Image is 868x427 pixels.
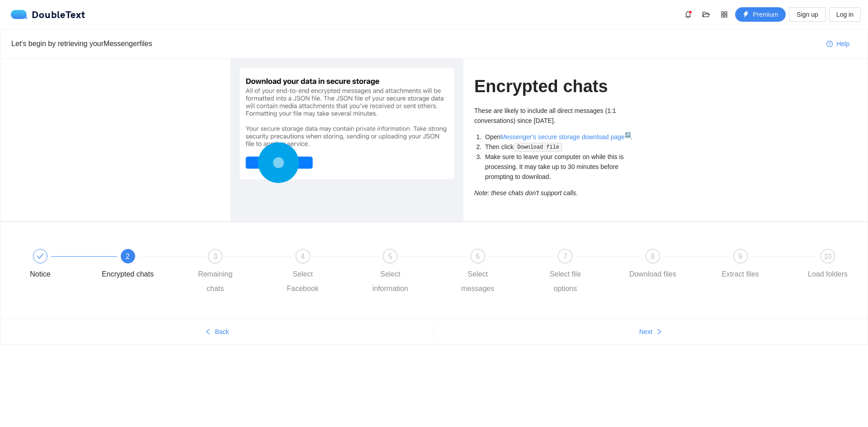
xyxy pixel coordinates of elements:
span: 5 [388,253,392,260]
span: 4 [301,253,305,260]
button: Nextright [434,324,868,339]
div: 5Select information [364,249,452,296]
a: logoDoubleText [11,10,85,19]
span: 6 [476,253,480,260]
div: Download files [629,267,676,282]
button: folder-open [699,7,713,22]
span: 7 [563,253,567,260]
button: Log in [829,7,861,22]
div: 4Select Facebook [277,249,364,296]
span: left [205,328,211,336]
div: 6Select messages [452,249,539,296]
span: thunderbolt [743,11,749,19]
div: Select Facebook [277,267,329,296]
div: Select information [364,267,416,296]
div: Let's begin by retrieving your Messenger files [11,38,819,49]
span: right [656,328,662,336]
span: Help [836,39,849,49]
div: DoubleText [11,10,85,19]
div: 7Select file options [539,249,627,296]
code: Download file [514,143,561,152]
button: appstore [717,7,731,22]
a: Messenger's secure storage download page↗ [500,133,630,141]
div: 8Download files [627,249,714,282]
button: leftBack [0,324,434,339]
span: 9 [738,253,742,260]
h1: Encrypted chats [474,76,637,97]
div: 10Load folders [802,249,854,282]
span: 8 [651,253,655,260]
span: Back [215,327,229,337]
div: Select messages [452,267,504,296]
div: Select file options [539,267,591,296]
span: Sign up [797,9,818,19]
div: 2Encrypted chats [102,249,189,282]
button: question-circleHelp [819,37,857,51]
li: Then click [483,142,637,152]
span: check [37,253,44,260]
span: 2 [126,253,130,260]
div: Load folders [808,267,848,282]
div: Encrypted chats [102,267,154,282]
div: Notice [14,249,102,282]
div: Remaining chats [189,267,241,296]
img: logo [11,10,32,19]
span: Log in [836,9,854,19]
span: Next [639,327,652,337]
i: Note: these chats don't support calls. [474,189,578,197]
button: bell [681,7,695,22]
li: Open . [483,132,637,142]
span: bell [681,11,695,18]
span: question-circle [826,41,833,48]
button: Sign up [789,7,825,22]
span: appstore [717,11,731,18]
span: Premium [753,9,778,19]
div: Notice [30,267,50,282]
button: thunderboltPremium [735,7,786,22]
span: 10 [824,253,832,260]
div: 3Remaining chats [189,249,277,296]
p: These are likely to include all direct messages (1:1 conversations) since [DATE]. [474,106,637,126]
div: 9Extract files [714,249,802,282]
div: Extract files [722,267,759,282]
sup: ↗ [625,132,631,137]
span: 3 [213,253,217,260]
li: Make sure to leave your computer on while this is processing. It may take up to 30 minutes before... [483,152,637,182]
span: folder-open [699,11,713,18]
